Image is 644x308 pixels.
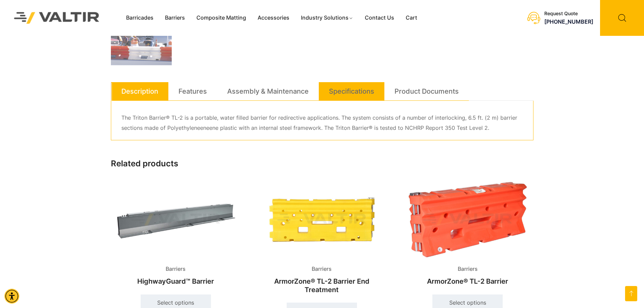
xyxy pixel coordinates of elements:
[159,13,191,23] a: Barriers
[307,264,337,274] span: Barriers
[453,264,483,274] span: Barriers
[252,13,295,23] a: Accessories
[121,82,158,100] a: Description
[121,113,523,133] p: The Triton Barrier® TL-2 is a portable, water filled barrier for redirective applications. The sy...
[403,274,532,289] h2: ArmorZone® TL-2 Barrier
[329,82,374,100] a: Specifications
[178,82,207,100] a: Features
[295,13,359,23] a: Industry Solutions
[395,82,459,100] a: Product Documents
[257,181,386,259] img: Barriers
[4,289,19,304] div: Accessibility Menu
[403,181,532,289] a: BarriersArmorZone® TL-2 Barrier
[111,274,241,289] h2: HighwayGuard™ Barrier
[400,13,423,23] a: Cart
[111,181,241,259] img: Barriers
[111,29,172,65] img: Construction workers in safety gear are working near traffic barriers and vehicles at a construct...
[403,181,532,259] img: Barriers
[257,181,386,297] a: BarriersArmorZone® TL-2 Barrier End Treatment
[191,13,252,23] a: Composite Matting
[111,181,241,289] a: BarriersHighwayGuard™ Barrier
[161,264,191,274] span: Barriers
[625,286,637,301] a: Open this option
[544,11,593,17] div: Request Quote
[359,13,400,23] a: Contact Us
[120,13,159,23] a: Barricades
[111,159,533,169] h2: Related products
[544,18,593,25] a: call (888) 496-3625
[5,3,109,32] img: Valtir Rentals
[227,82,309,100] a: Assembly & Maintenance
[257,274,386,297] h2: ArmorZone® TL-2 Barrier End Treatment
